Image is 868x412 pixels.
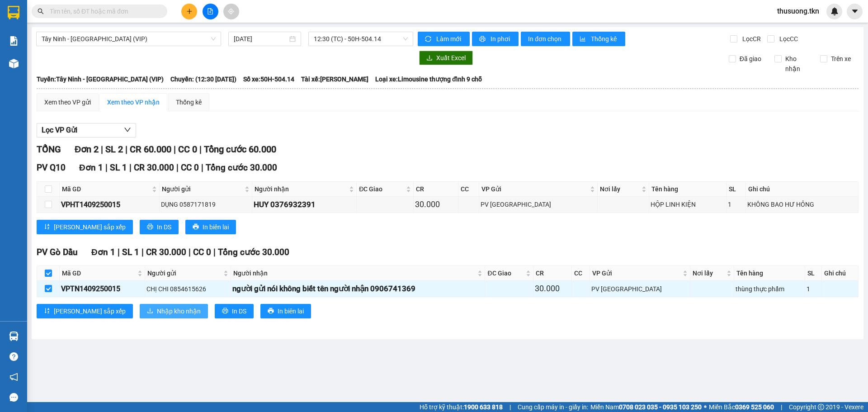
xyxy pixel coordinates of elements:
[818,404,824,410] span: copyright
[207,8,213,14] span: file-add
[746,182,859,197] th: Ghi chú
[301,74,368,84] span: Tài xế: [PERSON_NAME]
[60,197,160,213] td: VPHT1409250015
[162,184,243,194] span: Người gửi
[11,66,101,81] b: GỬI : PV Gò Dầu
[528,34,563,44] span: In đơn chọn
[535,282,570,295] div: 30.000
[704,405,707,409] span: ⚪️
[734,266,805,281] th: Tên hàng
[105,144,123,155] span: SL 2
[781,402,782,412] span: |
[147,268,222,278] span: Người gửi
[142,247,144,257] span: |
[107,97,160,107] div: Xem theo VP nhận
[736,54,765,64] span: Đã giao
[243,74,294,84] span: Số xe: 50H-504.14
[739,34,762,44] span: Lọc CR
[37,123,136,137] button: Lọc VP Gửi
[232,306,246,316] span: In DS
[415,198,457,211] div: 30.000
[233,268,476,278] span: Người nhận
[189,247,191,257] span: |
[479,36,487,43] span: printer
[590,281,691,297] td: PV Tây Ninh
[61,199,158,210] div: VPHT1409250015
[847,4,863,19] button: caret-down
[54,222,126,232] span: [PERSON_NAME] sắp xếp
[37,247,78,257] span: PV Gò Dầu
[110,162,127,173] span: SL 1
[206,162,277,173] span: Tổng cước 30.000
[436,53,466,63] span: Xuất Excel
[747,199,857,209] div: KHÔNG BAO HƯ HỎNG
[851,7,859,15] span: caret-down
[709,402,774,412] span: Miền Bắc
[619,403,702,411] strong: 0708 023 035 - 0935 103 250
[75,144,99,155] span: Đơn 2
[827,54,854,64] span: Trên xe
[419,51,473,65] button: downloadXuất Excel
[314,32,408,46] span: 12:30 (TC) - 50H-504.14
[776,34,799,44] span: Lọc CC
[592,268,681,278] span: VP Gửi
[458,182,479,197] th: CC
[37,220,133,234] button: sort-ascending[PERSON_NAME] sắp xếp
[735,403,774,411] strong: 0369 525 060
[178,144,197,155] span: CC 0
[268,308,274,315] span: printer
[518,402,588,412] span: Cung cấp máy in - giấy in:
[260,304,311,318] button: printerIn biên lai
[170,74,236,84] span: Chuyến: (12:30 [DATE])
[509,402,511,412] span: |
[37,162,66,173] span: PV Q10
[176,162,179,173] span: |
[38,8,44,14] span: search
[134,162,174,173] span: CR 30.000
[8,6,19,19] img: logo-vxr
[822,266,859,281] th: Ghi chú
[591,284,689,294] div: PV [GEOGRAPHIC_DATA]
[85,22,378,33] li: [STREET_ADDRESS][PERSON_NAME]. [GEOGRAPHIC_DATA], Tỉnh [GEOGRAPHIC_DATA]
[50,6,156,16] input: Tìm tên, số ĐT hoặc mã đơn
[726,182,746,197] th: SL
[479,197,597,213] td: PV Hòa Thành
[9,59,19,68] img: warehouse-icon
[572,32,625,46] button: bar-chartThống kê
[199,144,202,155] span: |
[42,32,216,46] span: Tây Ninh - Sài Gòn (VIP)
[186,8,193,14] span: plus
[782,54,813,74] span: Kho nhận
[436,34,462,44] span: Làm mới
[79,162,103,173] span: Đơn 1
[491,34,511,44] span: In phơi
[414,182,458,197] th: CR
[736,284,803,294] div: thùng thực phẩm
[140,220,179,234] button: printerIn DS
[418,32,470,46] button: syncLàm mới
[533,266,572,281] th: CR
[215,304,254,318] button: printerIn DS
[600,184,640,194] span: Nơi lấy
[181,162,199,173] span: CC 0
[176,97,202,107] div: Thống kê
[54,306,126,316] span: [PERSON_NAME] sắp xếp
[37,304,133,318] button: sort-ascending[PERSON_NAME] sắp xếp
[218,247,289,257] span: Tổng cước 30.000
[590,402,702,412] span: Miền Nam
[375,74,482,84] span: Loại xe: Limousine thượng đỉnh 9 chỗ
[62,268,136,278] span: Mã GD
[481,199,595,209] div: PV [GEOGRAPHIC_DATA]
[62,184,150,194] span: Mã GD
[161,199,250,209] div: DỤNG 0587171819
[255,184,347,194] span: Người nhận
[42,124,77,136] span: Lọc VP Gửi
[521,32,570,46] button: In đơn chọn
[426,55,433,62] span: download
[472,32,519,46] button: printerIn phơi
[204,144,276,155] span: Tổng cước 60.000
[232,283,484,295] div: người gửi nói không biết tên người nhận 0906741369
[203,4,218,19] button: file-add
[146,284,229,294] div: CHỊ CHI 0854615626
[9,393,18,402] span: message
